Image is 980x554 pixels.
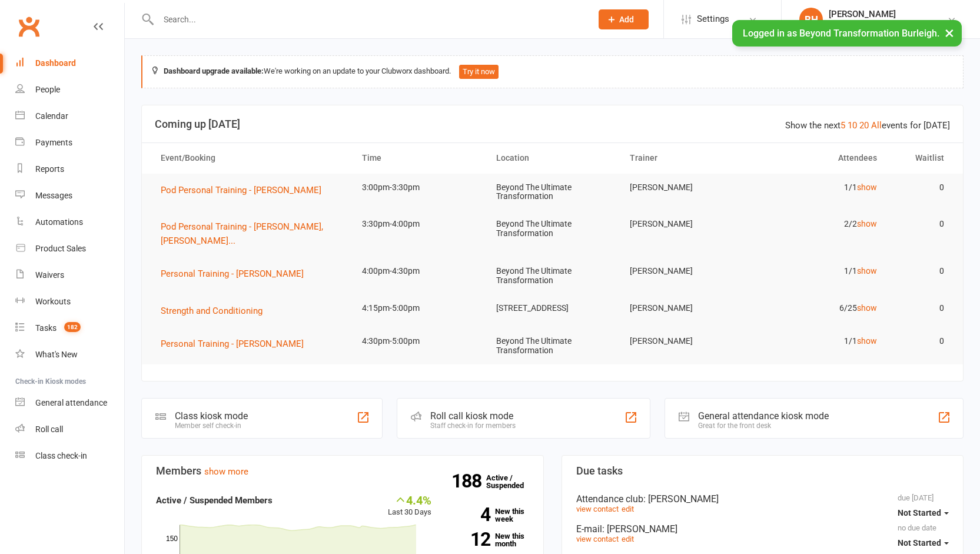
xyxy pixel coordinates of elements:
button: Pod Personal Training - [PERSON_NAME] [161,183,330,197]
span: Pod Personal Training - [PERSON_NAME], [PERSON_NAME]... [161,221,323,246]
div: BH [799,8,823,31]
a: 20 [859,120,869,131]
button: Personal Training - [PERSON_NAME] [161,267,312,281]
a: show [857,183,877,192]
div: Dashboard [35,58,76,68]
td: 3:30pm-4:00pm [351,210,486,238]
a: People [15,77,124,103]
a: view contact [576,505,619,513]
div: [PERSON_NAME] [829,9,947,19]
a: Waivers [15,262,124,288]
span: 182 [64,322,81,332]
th: Location [486,143,620,173]
strong: 12 [449,530,490,548]
th: Trainer [619,143,753,173]
button: Personal Training - [PERSON_NAME] [161,337,312,351]
a: 5 [841,120,845,131]
div: People [35,85,60,94]
a: show [857,303,877,313]
th: Time [351,143,486,173]
div: Messages [35,191,72,200]
div: Staff check-in for members [430,422,516,430]
td: 6/25 [753,294,888,322]
span: Not Started [898,538,941,548]
span: Not Started [898,508,941,517]
td: 4:00pm-4:30pm [351,257,486,285]
div: Tasks [35,323,57,333]
button: Not Started [898,532,949,553]
td: 0 [888,294,955,322]
span: Pod Personal Training - [PERSON_NAME] [161,185,321,195]
button: Try it now [459,65,499,79]
a: show [857,266,877,276]
input: Search... [155,11,583,28]
a: Clubworx [14,12,44,41]
a: General attendance kiosk mode [15,390,124,416]
td: [STREET_ADDRESS] [486,294,620,322]
th: Attendees [753,143,888,173]
td: Beyond The Ultimate Transformation [486,257,620,294]
td: [PERSON_NAME] [619,210,753,238]
a: What's New [15,341,124,368]
a: Workouts [15,288,124,315]
div: Waivers [35,270,64,280]
a: Calendar [15,103,124,130]
td: [PERSON_NAME] [619,327,753,355]
a: 188Active / Suspended [486,465,538,498]
span: Personal Training - [PERSON_NAME] [161,268,304,279]
td: 1/1 [753,257,888,285]
a: Payments [15,130,124,156]
div: Roll call [35,424,63,434]
div: Automations [35,217,83,227]
div: Class check-in [35,451,87,460]
a: show more [204,466,248,477]
a: edit [622,505,634,513]
div: Roll call kiosk mode [430,410,516,422]
td: 0 [888,327,955,355]
div: Reports [35,164,64,174]
strong: 4 [449,506,490,523]
span: Logged in as Beyond Transformation Burleigh. [743,28,939,39]
h3: Coming up [DATE] [155,118,950,130]
a: 12New this month [449,532,529,548]
td: 3:00pm-3:30pm [351,174,486,201]
td: 4:30pm-5:00pm [351,327,486,355]
strong: Dashboard upgrade available: [164,67,264,75]
button: Not Started [898,502,949,523]
td: [PERSON_NAME] [619,257,753,285]
a: Messages [15,183,124,209]
div: What's New [35,350,78,359]
a: Roll call [15,416,124,443]
div: Class kiosk mode [175,410,248,422]
strong: Active / Suspended Members [156,495,273,506]
td: 0 [888,210,955,238]
td: 1/1 [753,327,888,355]
div: Payments [35,138,72,147]
a: 10 [848,120,857,131]
span: Settings [697,6,729,32]
a: show [857,336,877,346]
td: 1/1 [753,174,888,201]
td: Beyond The Ultimate Transformation [486,210,620,247]
td: Beyond The Ultimate Transformation [486,174,620,211]
div: 4.4% [388,493,431,506]
a: Tasks 182 [15,315,124,341]
div: Beyond Transformation Burleigh [829,19,947,30]
div: Last 30 Days [388,493,431,519]
span: Strength and Conditioning [161,306,263,316]
button: × [939,20,960,45]
h3: Due tasks [576,465,949,477]
div: Attendance club [576,493,949,505]
div: General attendance kiosk mode [698,410,829,422]
a: Automations [15,209,124,235]
div: Great for the front desk [698,422,829,430]
span: : [PERSON_NAME] [643,493,719,505]
a: Reports [15,156,124,183]
a: view contact [576,535,619,543]
th: Waitlist [888,143,955,173]
div: Member self check-in [175,422,248,430]
td: 2/2 [753,210,888,238]
a: edit [622,535,634,543]
strong: 188 [451,472,486,490]
div: We're working on an update to your Clubworx dashboard. [141,55,964,88]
